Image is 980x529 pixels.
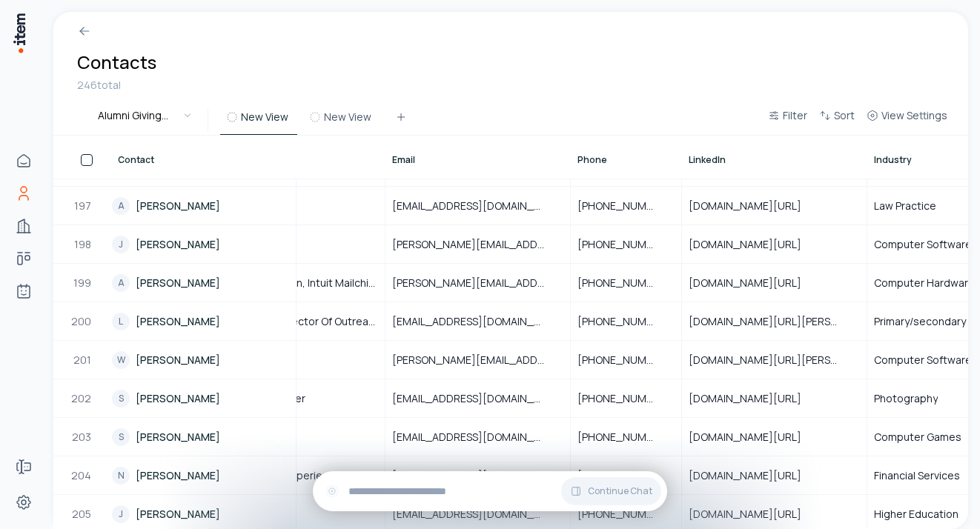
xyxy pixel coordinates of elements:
[689,199,819,213] span: [DOMAIN_NAME][URL]
[834,108,855,123] span: Sort
[9,244,39,273] a: deals
[9,452,39,482] a: Forms
[220,108,297,135] button: New View
[112,342,295,378] a: W[PERSON_NAME]
[577,314,675,329] span: [PHONE_NUMBER]
[881,108,947,123] span: View Settings
[392,430,563,445] span: [EMAIL_ADDRESS][DOMAIN_NAME]
[874,237,972,252] span: Computer Software
[392,237,563,252] span: [PERSON_NAME][EMAIL_ADDRESS][DOMAIN_NAME]
[689,391,819,406] span: [DOMAIN_NAME][URL]
[112,313,130,330] div: L
[71,314,93,329] span: 200
[112,303,295,339] a: L[PERSON_NAME]
[874,199,936,213] span: Law Practice
[112,428,130,446] div: S
[112,419,295,455] a: S[PERSON_NAME]
[313,471,667,511] div: Continue Chat
[689,237,819,252] span: [DOMAIN_NAME][URL]
[577,237,675,252] span: [PHONE_NUMBER]
[392,468,563,483] span: [EMAIL_ADDRESS][DOMAIN_NAME]
[689,353,860,367] span: [DOMAIN_NAME][URL][PERSON_NAME]
[561,477,661,505] button: Continue Chat
[72,430,93,445] span: 203
[874,430,961,445] span: Computer Games
[689,276,819,290] span: [DOMAIN_NAME][URL]
[118,154,154,166] span: Contact
[112,390,130,407] div: S
[392,353,563,367] span: [PERSON_NAME][EMAIL_ADDRESS][DOMAIN_NAME]
[112,351,130,369] div: W
[874,276,975,290] span: Computer Hardware
[112,187,295,224] a: A[PERSON_NAME]
[762,107,813,133] button: Filter
[9,179,39,208] a: Contacts
[72,507,93,522] span: 205
[303,108,380,135] button: New View
[112,274,130,292] div: A
[577,391,675,406] span: [PHONE_NUMBER]
[392,507,563,522] span: [EMAIL_ADDRESS][DOMAIN_NAME]
[861,107,953,133] button: View Settings
[392,199,563,213] span: [EMAIL_ADDRESS][DOMAIN_NAME]
[9,146,39,176] a: Home
[689,468,819,483] span: [DOMAIN_NAME][URL]
[783,108,807,123] span: Filter
[74,237,93,252] span: 198
[392,391,563,406] span: [EMAIL_ADDRESS][DOMAIN_NAME]
[112,236,130,253] div: J
[689,154,726,166] span: LinkedIn
[112,380,295,416] a: S[PERSON_NAME]
[112,505,130,523] div: J
[71,391,93,406] span: 202
[874,154,912,166] span: Industry
[577,507,675,522] span: [PHONE_NUMBER]
[71,468,93,483] span: 204
[392,154,415,166] span: Email
[874,507,959,522] span: Higher Education
[392,314,563,329] span: [EMAIL_ADDRESS][DOMAIN_NAME]
[112,457,295,493] a: N[PERSON_NAME]
[77,50,156,74] h1: Contacts
[689,507,819,522] span: [DOMAIN_NAME][URL]
[813,107,861,133] button: Sort
[577,199,675,213] span: [PHONE_NUMBER]
[112,226,295,262] a: J[PERSON_NAME]
[392,276,563,290] span: [PERSON_NAME][EMAIL_ADDRESS][DOMAIN_NAME]
[577,430,675,445] span: [PHONE_NUMBER]
[73,353,93,367] span: 201
[9,276,39,306] a: Agents
[74,199,93,213] span: 197
[577,154,607,166] span: Phone
[689,314,860,329] span: [DOMAIN_NAME][URL][PERSON_NAME]
[577,353,675,367] span: [PHONE_NUMBER]
[77,77,156,93] div: 246 total
[874,353,972,367] span: Computer Software
[577,468,675,483] span: [PHONE_NUMBER]
[12,12,27,54] img: Item Brain Logo
[9,211,39,241] a: Companies
[874,391,938,406] span: Photography
[874,468,960,483] span: Financial Services
[112,467,130,485] div: N
[577,276,675,290] span: [PHONE_NUMBER]
[588,485,652,497] span: Continue Chat
[689,430,819,445] span: [DOMAIN_NAME][URL]
[112,264,295,301] a: A[PERSON_NAME]
[73,276,93,290] span: 199
[112,197,130,215] div: A
[9,488,39,517] a: Settings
